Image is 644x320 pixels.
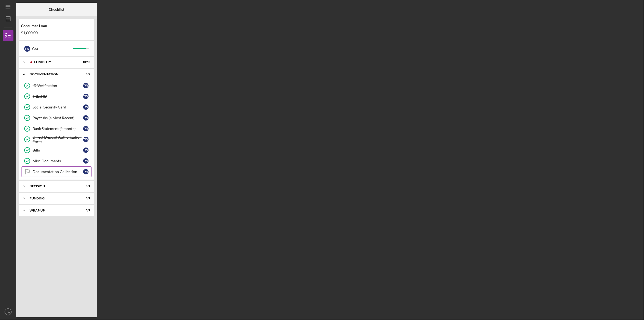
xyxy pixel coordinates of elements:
[80,185,90,188] div: 0 / 1
[80,73,90,76] div: 8 / 9
[33,148,83,152] div: Bills
[83,137,89,142] div: T W
[31,44,73,53] div: You
[22,166,92,177] a: Documentation CollectionTW
[22,145,92,156] a: BillsTW
[83,158,89,164] div: T W
[33,135,83,144] div: Direct Deposit Authorization Form
[83,126,89,131] div: T W
[30,197,77,200] div: Funding
[83,94,89,99] div: T W
[33,105,83,109] div: Social Security Card
[30,209,77,212] div: Wrap up
[80,197,90,200] div: 0 / 1
[33,116,83,120] div: Paystubs (4 Most Recent)
[49,7,64,12] b: Checklist
[22,102,92,112] a: Social Security CardTW
[83,169,89,174] div: T W
[3,307,13,317] button: TW
[83,147,89,153] div: T W
[21,31,92,35] div: $1,000.00
[6,311,10,314] text: TW
[33,94,83,99] div: Tribal ID
[30,185,77,188] div: Decision
[22,112,92,123] a: Paystubs (4 Most Recent)TW
[80,61,90,64] div: 10 / 10
[83,83,89,88] div: T W
[83,104,89,110] div: T W
[83,115,89,121] div: T W
[33,83,83,88] div: ID Verification
[34,61,77,64] div: Eligiblity
[22,91,92,102] a: Tribal IDTW
[22,156,92,166] a: Misc DocumentsTW
[33,170,83,174] div: Documentation Collection
[24,46,30,52] div: T W
[33,126,83,131] div: Bank Statement (1 month)
[80,209,90,212] div: 0 / 1
[22,123,92,134] a: Bank Statement (1 month)TW
[22,80,92,91] a: ID VerificationTW
[21,24,92,28] div: Consumer Loan
[22,134,92,145] a: Direct Deposit Authorization FormTW
[33,159,83,163] div: Misc Documents
[30,73,77,76] div: Documentation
